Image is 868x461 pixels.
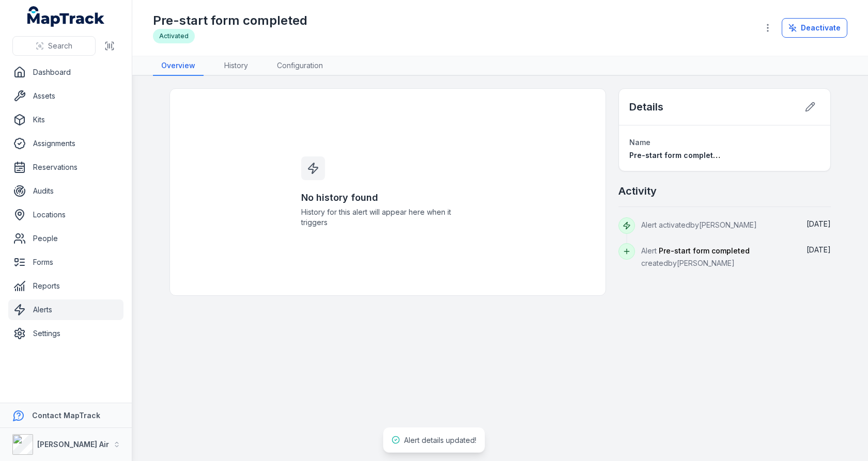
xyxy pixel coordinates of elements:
a: Settings [8,323,123,344]
a: Dashboard [8,62,123,83]
button: Deactivate [782,18,847,38]
h3: No history found [301,190,475,205]
a: Alerts [8,299,123,320]
span: History for this alert will appear here when it triggers [301,207,475,228]
a: Audits [8,181,123,201]
span: [DATE] [807,219,831,228]
span: Alert activated by [PERSON_NAME] [641,220,757,229]
a: People [8,228,123,249]
strong: [PERSON_NAME] Air [37,440,109,449]
span: Search [48,41,72,51]
a: Reservations [8,157,123,178]
span: Pre-start form completed [629,151,722,160]
span: Pre-start form completed [659,246,750,255]
time: 18/08/2025, 12:02:03 pm [807,245,831,254]
time: 18/08/2025, 12:03:02 pm [807,219,831,228]
a: Locations [8,204,123,225]
span: [DATE] [807,245,831,254]
strong: Contact MapTrack [32,411,100,420]
h2: Activity [618,184,657,198]
a: Reports [8,276,123,296]
a: Assignments [8,133,123,154]
div: Activated [153,29,195,43]
a: Overview [153,56,204,76]
span: Name [629,138,650,147]
a: MapTrack [27,6,105,27]
a: Forms [8,252,123,273]
a: Assets [8,86,123,106]
a: Kits [8,109,123,130]
span: Alert details updated! [404,436,476,444]
h1: Pre-start form completed [153,12,307,29]
button: Search [12,36,96,56]
h2: Details [629,100,663,114]
a: History [216,56,256,76]
a: Configuration [269,56,331,76]
span: Alert created by [PERSON_NAME] [641,246,750,267]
